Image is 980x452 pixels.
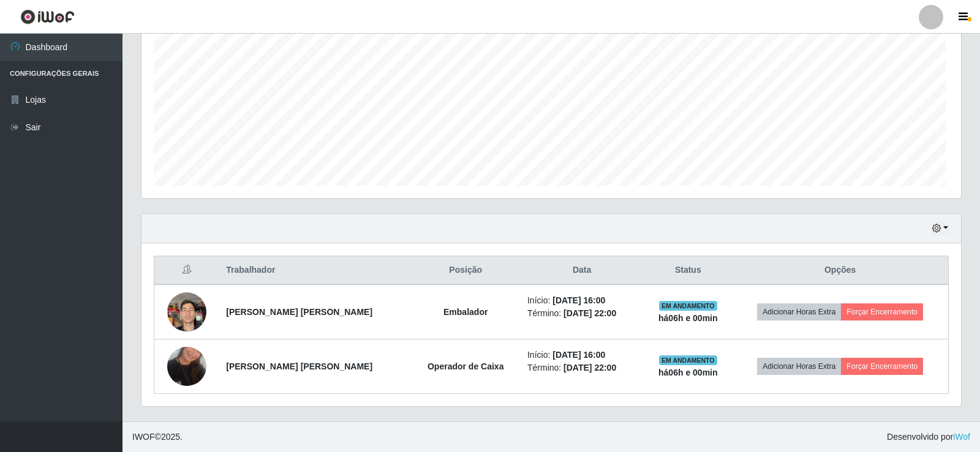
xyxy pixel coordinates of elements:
[757,303,841,320] button: Adicionar Horas Extra
[167,332,206,401] img: 1730602646133.jpeg
[132,432,155,442] span: IWOF
[428,361,504,371] strong: Operador de Caixa
[20,9,75,24] img: CoreUI Logo
[552,350,605,360] time: [DATE] 16:00
[563,308,616,318] time: [DATE] 22:00
[659,301,717,311] span: EM ANDAMENTO
[527,307,636,320] li: Término:
[658,313,718,323] strong: há 06 h e 00 min
[953,432,970,442] a: iWof
[887,431,970,443] span: Desenvolvido por
[527,349,636,361] li: Início:
[757,358,841,375] button: Adicionar Horas Extra
[167,286,206,338] img: 1743611843049.jpeg
[219,256,411,285] th: Trabalhador
[841,303,923,320] button: Forçar Encerramento
[732,256,948,285] th: Opções
[226,361,372,371] strong: [PERSON_NAME] [PERSON_NAME]
[552,295,605,305] time: [DATE] 16:00
[226,307,372,317] strong: [PERSON_NAME] [PERSON_NAME]
[520,256,644,285] th: Data
[644,256,732,285] th: Status
[411,256,520,285] th: Posição
[527,361,636,374] li: Término:
[659,355,717,365] span: EM ANDAMENTO
[443,307,488,317] strong: Embalador
[527,294,636,307] li: Início:
[658,368,718,377] strong: há 06 h e 00 min
[563,363,616,372] time: [DATE] 22:00
[841,358,923,375] button: Forçar Encerramento
[132,431,183,443] span: © 2025 .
